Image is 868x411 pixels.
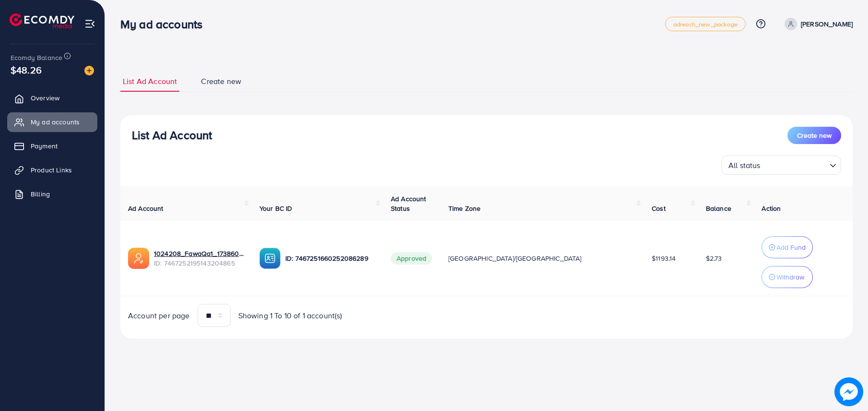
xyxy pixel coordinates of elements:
[31,93,59,103] span: Overview
[285,253,375,264] p: ID: 7467251660252086289
[652,254,676,263] span: $1193.14
[11,53,62,62] span: Ecomdy Balance
[238,310,342,321] span: Showing 1 To 10 of 1 account(s)
[31,141,58,151] span: Payment
[797,131,832,140] span: Create new
[7,184,97,204] a: Billing
[448,254,582,263] span: [GEOGRAPHIC_DATA]/[GEOGRAPHIC_DATA]
[128,204,164,213] span: Ad Account
[154,258,244,268] span: ID: 7467252195143204865
[84,66,94,75] img: image
[776,242,806,253] p: Add Fund
[448,204,481,213] span: Time Zone
[7,136,97,156] a: Payment
[801,18,853,30] p: [PERSON_NAME]
[84,18,95,29] img: menu
[706,254,722,263] span: $2.73
[123,76,177,87] span: List Ad Account
[7,88,97,108] a: Overview
[31,165,72,175] span: Product Links
[706,204,731,213] span: Balance
[763,157,826,172] input: Search for option
[128,310,190,321] span: Account per page
[11,63,42,77] span: $48.26
[652,204,666,213] span: Cost
[721,156,841,175] div: Search for option
[762,236,813,258] button: Add Fund
[762,266,813,288] button: Withdraw
[120,17,210,31] h3: My ad accounts
[7,160,97,180] a: Product Links
[154,249,244,258] a: 1024208_FawaQa1_1738605147168
[31,189,50,199] span: Billing
[154,249,244,268] div: <span class='underline'>1024208_FawaQa1_1738605147168</span></br>7467252195143204865
[201,76,241,87] span: Create new
[128,248,149,269] img: ic-ads-acc.e4c84228.svg
[391,194,426,213] span: Ad Account Status
[776,271,804,283] p: Withdraw
[132,128,212,142] h3: List Ad Account
[762,204,781,213] span: Action
[31,117,80,127] span: My ad accounts
[259,248,281,269] img: ic-ba-acc.ded83a64.svg
[7,112,97,132] a: My ad accounts
[259,204,293,213] span: Your BC ID
[10,13,74,28] img: logo
[665,17,746,31] a: adreach_new_package
[834,377,863,406] img: image
[673,21,738,27] span: adreach_new_package
[391,252,432,265] span: Approved
[727,158,762,172] span: All status
[787,127,841,144] button: Create new
[781,18,853,30] a: [PERSON_NAME]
